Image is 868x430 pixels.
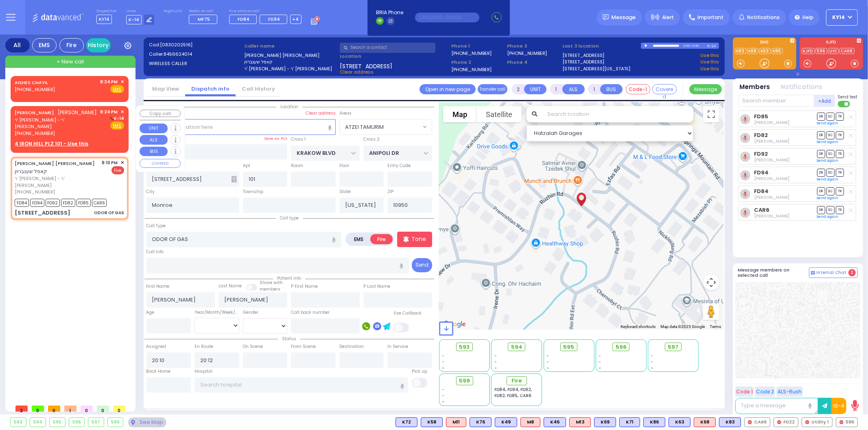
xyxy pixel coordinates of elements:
span: - [442,393,445,399]
label: Pick up [412,368,427,375]
span: Clear address [340,69,374,75]
label: Lines [126,9,155,14]
span: K-14 [126,15,142,24]
span: Important [697,14,724,21]
button: COVERED [140,159,181,168]
span: 597 [668,343,679,351]
label: Caller: [149,51,242,58]
span: 595 [564,343,575,351]
div: BLS [421,417,443,427]
button: ALS [562,84,585,94]
div: See map [128,417,166,428]
a: AISHES CHAYIL [15,79,48,86]
button: Internal Chat 2 [809,267,858,278]
span: Send text [838,94,858,100]
span: K-14 [109,115,124,122]
span: ✕ [120,109,124,115]
label: Medic on call [189,9,220,14]
span: KY14 [96,15,112,24]
div: 595 [50,418,65,427]
a: CAR6 [840,48,855,54]
div: K46 [544,417,566,427]
span: TR [836,150,844,158]
img: red-radio-icon.svg [748,420,752,424]
p: Tone [411,235,426,243]
span: - [547,365,549,371]
input: Search hospital [195,377,408,393]
div: FD84, FD94, FD92, FD82, FD85, CAR6 [494,387,539,399]
div: K76 [470,417,492,427]
label: Gender [243,309,258,316]
span: 8:24 PM [101,79,118,85]
div: K63 [669,417,691,427]
span: + New call [57,58,84,66]
a: Map View [146,85,185,93]
label: Dispatcher [96,9,117,14]
span: Message [612,13,636,22]
span: 0 [97,406,109,412]
button: ALS-Rush [776,387,803,397]
span: Alert [662,14,674,21]
button: Notifications [781,83,823,92]
span: - [494,359,497,365]
button: UNIT [140,124,168,133]
span: 2 [15,406,28,412]
span: Phone 1 [451,43,504,50]
label: Last Name [219,283,242,289]
label: Use Callback [394,310,422,317]
label: [PERSON_NAME] [PERSON_NAME] [244,52,337,59]
span: - [651,365,654,371]
span: MF75 [198,16,210,22]
span: Patient info [273,275,305,281]
button: Message [689,84,722,94]
span: ✕ [120,78,124,85]
span: CAR6 [92,199,107,207]
a: K68 [747,48,759,54]
button: Members [740,83,770,92]
a: Util [828,48,839,54]
button: UNIT [524,84,547,94]
button: 10-4 [831,398,846,414]
span: 596 [616,343,627,351]
span: - [599,353,601,359]
span: Internal Chat [817,270,847,276]
span: 594 [511,343,523,351]
div: K69 [594,417,616,427]
label: KJFD [800,40,863,46]
div: ALS [694,417,716,427]
button: +Add [814,95,835,107]
a: FD84 [754,188,769,194]
div: BLS [643,417,665,427]
div: Fire [59,38,84,52]
span: 8456624014 [164,51,192,57]
label: Destination [339,343,364,350]
label: Cross 1 [291,136,306,143]
label: Fire [370,234,393,244]
span: FD85 [77,199,91,207]
img: comment-alt.png [811,271,815,275]
label: Apt [243,163,250,169]
span: - [494,353,497,359]
div: KOPPEL SCHONBRUN [571,188,592,219]
span: 599 [459,377,470,385]
label: Cross 2 [363,136,380,143]
div: 599 [108,418,123,427]
button: Show satellite imagery [477,106,522,122]
label: P Last Name [363,283,390,290]
span: ATZEI TAMURIM [345,123,384,131]
button: Show street map [443,106,477,122]
button: ALS [140,135,168,145]
div: EMS [32,38,57,52]
small: Share with [260,280,283,286]
span: - [442,353,445,359]
span: - [442,365,445,371]
img: message.svg [603,14,609,20]
span: Phone 4 [507,59,560,66]
button: Covered [652,84,677,94]
span: 593 [459,343,470,351]
div: K72 [396,417,418,427]
div: 596 [69,418,85,427]
span: - [442,399,445,405]
span: ✕ [120,159,124,166]
a: Dispatch info [185,85,236,93]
